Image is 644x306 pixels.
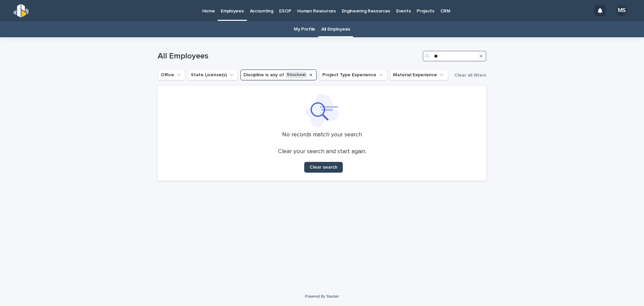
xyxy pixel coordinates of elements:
[294,21,315,37] a: My Profile
[240,70,317,80] button: Discipline
[166,131,478,139] p: No records match your search
[158,51,420,61] h1: All Employees
[158,70,185,80] button: Office
[390,70,448,80] button: Material Experience
[305,294,339,298] a: Powered By Stacker
[616,5,627,16] div: MS
[454,73,486,78] span: Clear all filters
[13,4,29,17] img: s5b5MGTdWwFoU4EDV7nw
[310,165,337,170] span: Clear search
[304,162,343,173] button: Clear search
[423,51,486,61] input: Search
[321,21,350,37] a: All Employees
[188,70,238,80] button: State License(s)
[319,70,387,80] button: Project Type Experience
[452,70,486,80] button: Clear all filters
[278,148,366,156] p: Clear your search and start again.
